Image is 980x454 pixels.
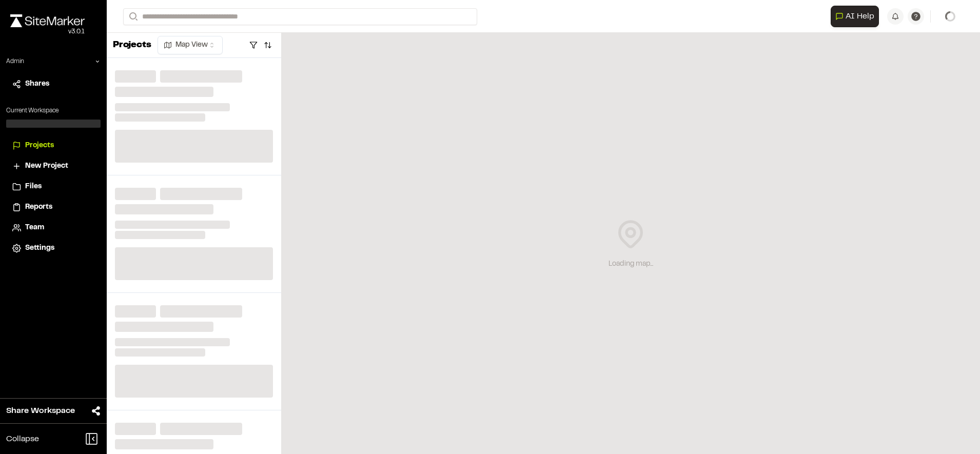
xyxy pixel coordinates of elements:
a: Shares [12,78,94,90]
span: Projects [25,140,54,151]
span: Files [25,181,42,192]
span: Shares [25,78,49,90]
a: New Project [12,161,94,172]
span: Reports [25,202,52,213]
button: Open AI Assistant [831,6,879,27]
p: Admin [6,57,24,66]
img: rebrand.png [10,14,85,27]
span: Share Workspace [6,405,75,417]
span: Team [25,222,44,233]
a: Reports [12,202,94,213]
div: Oh geez...please don't... [10,27,85,36]
div: Loading map... [609,259,653,270]
span: New Project [25,161,68,172]
span: Collapse [6,433,39,445]
span: AI Help [846,10,874,23]
button: Search [123,8,142,25]
p: Current Workspace [6,106,101,115]
span: Settings [25,243,54,254]
a: Files [12,181,94,192]
a: Projects [12,140,94,151]
div: Open AI Assistant [831,6,883,27]
a: Settings [12,243,94,254]
a: Team [12,222,94,233]
p: Projects [113,38,151,52]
